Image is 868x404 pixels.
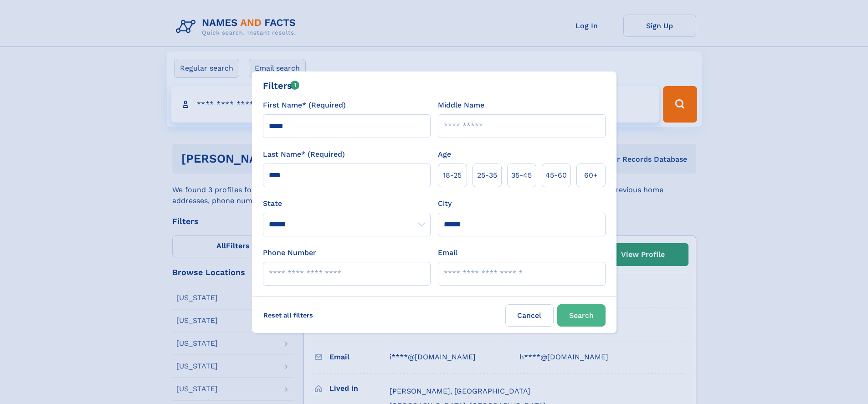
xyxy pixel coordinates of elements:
[263,198,431,209] label: State
[263,79,300,92] div: Filters
[263,100,346,111] label: First Name* (Required)
[263,149,345,160] label: Last Name* (Required)
[505,304,554,327] label: Cancel
[257,304,319,326] label: Reset all filters
[511,170,532,181] span: 35‑45
[438,100,484,111] label: Middle Name
[438,247,457,258] label: Email
[263,247,316,258] label: Phone Number
[438,198,452,209] label: City
[477,170,497,181] span: 25‑35
[584,170,598,181] span: 60+
[557,304,606,327] button: Search
[545,170,567,181] span: 45‑60
[443,170,462,181] span: 18‑25
[438,149,451,160] label: Age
